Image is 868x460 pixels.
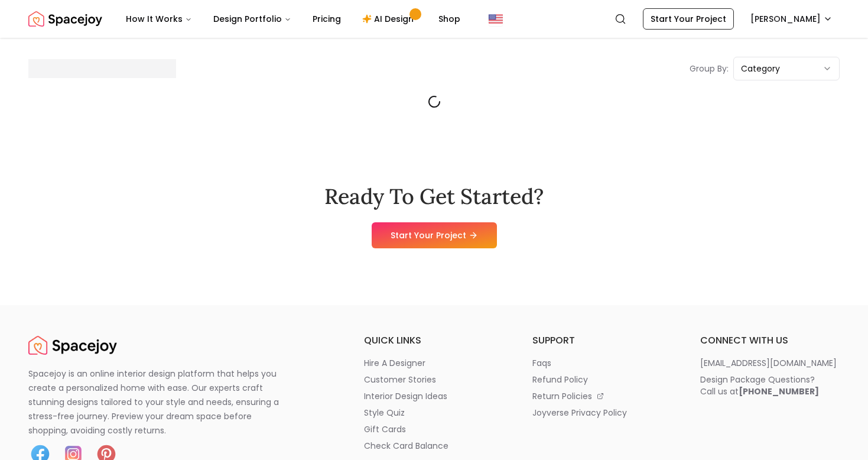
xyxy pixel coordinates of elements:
p: refund policy [532,374,588,386]
img: Spacejoy Logo [28,333,117,357]
img: Spacejoy Logo [28,7,102,31]
p: joyverse privacy policy [532,407,627,419]
a: Spacejoy [28,7,102,31]
h6: support [532,333,672,348]
a: style quiz [364,407,503,419]
a: Pricing [303,7,350,31]
a: Start Your Project [372,222,497,248]
a: interior design ideas [364,390,503,402]
a: joyverse privacy policy [532,407,672,419]
p: style quiz [364,407,405,419]
a: return policies [532,390,672,402]
p: Spacejoy is an online interior design platform that helps you create a personalized home with eas... [28,367,293,438]
a: Spacejoy [28,333,117,357]
a: AI Design [353,7,427,31]
p: return policies [532,390,592,402]
a: refund policy [532,374,672,386]
a: [EMAIL_ADDRESS][DOMAIN_NAME] [700,357,840,369]
h6: quick links [364,333,503,348]
p: check card balance [364,440,448,452]
nav: Main [116,7,470,31]
h6: connect with us [700,333,840,348]
a: check card balance [364,440,503,452]
a: faqs [532,357,672,369]
a: customer stories [364,374,503,386]
b: [PHONE_NUMBER] [739,386,819,397]
img: United States [489,12,503,26]
button: How It Works [116,7,201,31]
a: hire a designer [364,357,503,369]
p: interior design ideas [364,390,447,402]
a: Design Package Questions?Call us at[PHONE_NUMBER] [700,374,840,397]
p: faqs [532,357,551,369]
button: Design Portfolio [204,7,301,31]
div: Design Package Questions? Call us at [700,374,819,397]
p: Group By: [690,63,729,74]
a: gift cards [364,423,503,435]
p: customer stories [364,374,436,386]
a: Start Your Project [643,8,734,30]
a: Shop [429,7,470,31]
p: gift cards [364,423,406,435]
button: [PERSON_NAME] [743,8,840,30]
h2: Ready To Get Started? [324,184,544,208]
p: hire a designer [364,357,425,369]
p: [EMAIL_ADDRESS][DOMAIN_NAME] [700,357,837,369]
